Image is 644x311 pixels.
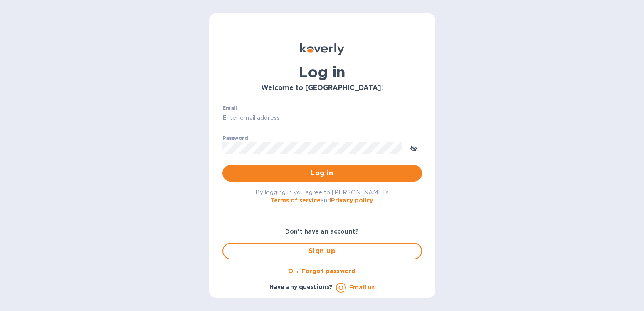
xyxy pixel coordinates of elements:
[230,246,415,256] span: Sign up
[331,197,373,204] a: Privacy policy
[222,165,422,182] button: Log in
[302,268,355,274] u: Forgot password
[349,284,375,291] a: Email us
[222,112,422,124] input: Enter email address
[405,139,422,156] button: toggle password visibility
[222,243,422,259] button: Sign up
[222,136,248,141] label: Password
[285,228,359,235] b: Don't have an account?
[300,43,344,55] img: Koverly
[255,189,389,204] span: By logging in you agree to [PERSON_NAME]'s and .
[222,84,422,92] h3: Welcome to [GEOGRAPHIC_DATA]!
[222,106,237,111] label: Email
[270,197,321,204] a: Terms of service
[269,284,333,290] b: Have any questions?
[229,168,415,178] span: Log in
[222,63,422,81] h1: Log in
